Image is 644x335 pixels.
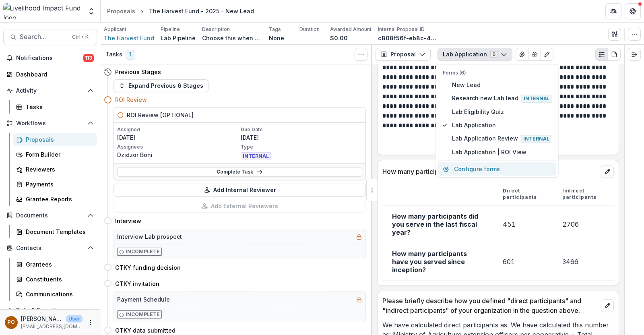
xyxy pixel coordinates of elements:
a: Tasks [13,100,97,114]
div: The Harvest Fund - 2025 - New Lead [149,7,254,15]
td: 2706 [553,206,614,243]
p: Internal Proposal ID [378,26,425,33]
button: Partners [605,3,621,19]
button: Add External Reviewers [114,200,366,213]
th: Indirect participants [553,183,614,206]
p: Description [202,26,230,33]
button: Open Activity [3,84,97,97]
p: Lab Pipeline [161,34,196,42]
h3: Tasks [105,51,122,58]
div: Ctrl + K [70,33,90,41]
div: Peige Omondi [8,320,15,325]
p: [DATE] [117,133,239,142]
button: Expand Previous 6 Stages [114,79,208,92]
td: How many participants did you serve in the last fiscal year? [382,206,493,243]
span: Internal [522,95,552,103]
div: Proposals [107,7,135,15]
p: Assignees [117,143,239,151]
button: Notifications113 [3,52,97,64]
a: Grantees [13,258,97,271]
p: Incomplete [126,248,160,255]
button: Toggle View Cancelled Tasks [355,48,367,61]
span: Search... [20,33,67,41]
h5: Payment Schedule [117,295,170,304]
h4: GTKY data submitted [115,326,175,335]
a: Communications [13,287,97,301]
h4: Interview [115,217,141,225]
h4: ROI Review [115,95,147,104]
button: PDF view [608,48,621,61]
div: Communications [26,290,91,298]
p: Choose this when adding a new proposal to the first stage of a pipeline. [202,34,262,42]
p: Due Date [241,126,363,133]
p: Incomplete [126,311,160,318]
span: Data & Reporting [16,307,84,314]
span: 113 [83,54,94,62]
div: Grantees [26,260,91,269]
button: More [86,318,95,327]
a: Proposals [104,5,138,17]
button: Open Documents [3,209,97,222]
h5: ROI Review [OPTIONAL] [127,111,194,119]
p: Dzidzor Boni [117,151,239,159]
p: [DATE] [241,133,363,142]
span: Lab Application | ROI View [452,148,552,157]
div: Form Builder [26,150,91,159]
div: Dashboard [16,70,91,79]
span: Lab Application Review [452,134,552,143]
div: Payments [26,180,91,188]
button: Open Contacts [3,242,97,254]
p: Tags [269,26,281,33]
a: Dashboard [3,68,97,81]
button: Open Workflows [3,117,97,130]
span: Notifications [16,55,83,62]
p: User [66,315,83,323]
td: 451 [493,206,553,243]
span: INTERNAL [241,152,271,160]
nav: breadcrumb [104,5,257,17]
p: Pipeline [161,26,180,33]
a: Form Builder [13,148,97,161]
img: Livelihood Impact Fund logo [3,3,83,19]
p: [PERSON_NAME] [21,314,63,323]
button: Proposal [376,48,431,61]
div: Proposals [26,135,91,144]
div: Document Templates [26,227,91,236]
p: c808f56f-eb8c-45fd-b6cf-50f0c7a32d87 [378,34,438,42]
a: Proposals [13,133,97,146]
p: None [269,34,284,42]
h5: Interview Lab prospect [117,232,182,241]
p: Forms (6) [443,69,552,77]
p: [EMAIL_ADDRESS][DOMAIN_NAME] [21,323,83,330]
span: Activity [16,87,84,94]
p: Assigned [117,126,239,133]
h4: GTKY invitation [115,279,159,288]
div: Constituents [26,275,91,283]
span: Lab Eligibility Quiz [452,108,552,116]
span: Documents [16,212,84,219]
a: Reviewers [13,163,97,176]
td: 601 [493,243,553,281]
th: Direct participants [493,183,553,206]
span: Lab Application [452,121,552,130]
button: Plaintext view [595,48,608,61]
p: Awarded Amount [330,26,372,33]
button: edit [601,165,614,178]
h4: GTKY funding decision [115,263,181,272]
button: Get Help [625,3,641,19]
a: Constituents [13,273,97,286]
p: Duration [299,26,320,33]
button: Expand right [628,48,641,61]
p: Applicant [104,26,126,33]
td: 3466 [553,243,614,281]
span: Internal [521,135,551,143]
p: Type [241,143,363,151]
button: Open Data & Reporting [3,304,97,317]
button: Open entity switcher [86,3,97,19]
a: Document Templates [13,225,97,238]
span: Research new Lab lead [452,94,552,103]
div: Tasks [26,103,91,111]
span: Contacts [16,245,84,252]
button: Search... [3,29,97,45]
a: Grantee Reports [13,192,97,206]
